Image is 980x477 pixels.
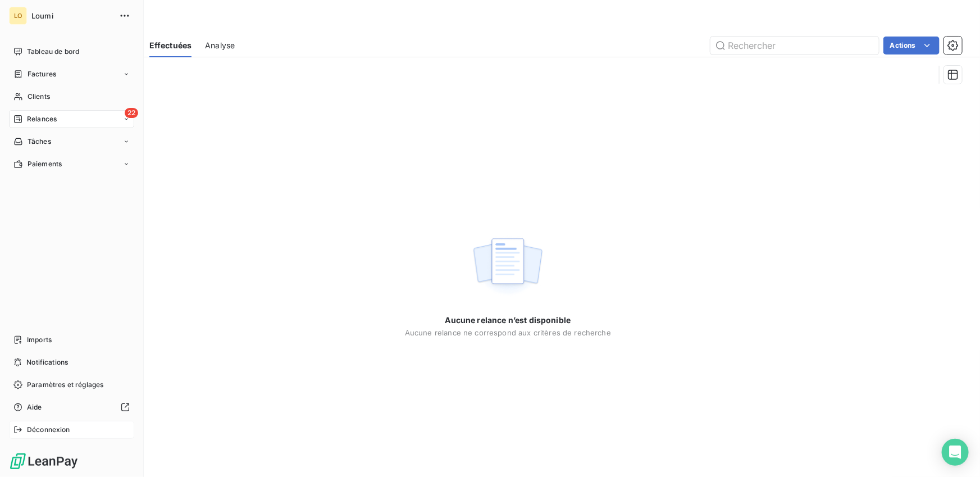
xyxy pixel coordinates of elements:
span: Paramètres et réglages [27,380,103,390]
span: Imports [27,335,52,345]
span: Aucune relance ne correspond aux critères de recherche [405,328,611,337]
a: Tâches [9,133,134,151]
span: Analyse [205,40,235,51]
span: Tableau de bord [27,47,79,57]
a: Aide [9,398,134,416]
span: Aucune relance n’est disponible [445,315,571,326]
span: 22 [125,108,138,118]
a: Clients [9,88,134,106]
a: Factures [9,65,134,83]
div: LO [9,7,27,25]
a: 22Relances [9,110,134,128]
a: Imports [9,331,134,349]
span: Clients [28,92,50,102]
button: Actions [883,37,940,54]
span: Relances [27,114,57,124]
a: Paramètres et réglages [9,376,134,394]
div: Open Intercom Messenger [942,439,969,466]
a: Tableau de bord [9,43,134,61]
span: Factures [28,69,56,79]
span: Déconnexion [27,425,70,435]
input: Rechercher [710,37,879,54]
span: Paiements [28,159,62,169]
span: Aide [27,402,42,412]
span: Notifications [26,357,68,367]
span: Tâches [28,137,51,147]
img: Logo LeanPay [9,452,79,470]
a: Paiements [9,155,134,173]
span: Effectuées [149,40,192,51]
span: Loumi [31,11,112,20]
img: empty state [472,232,544,302]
